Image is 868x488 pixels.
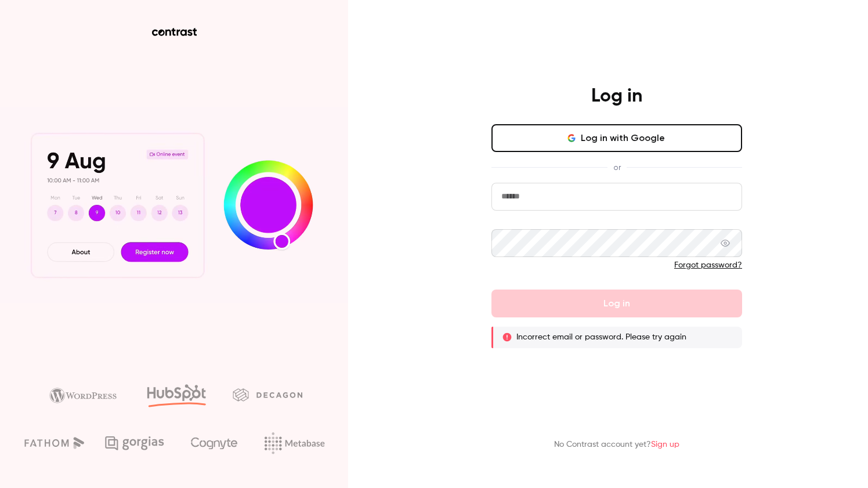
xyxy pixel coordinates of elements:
[491,124,742,152] button: Log in with Google
[233,388,302,401] img: decagon
[607,161,627,173] span: or
[651,440,679,449] a: Sign up
[554,439,679,451] p: No Contrast account yet?
[674,261,742,269] a: Forgot password?
[516,331,686,343] p: Incorrect email or password. Please try again
[591,85,642,108] h4: Log in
